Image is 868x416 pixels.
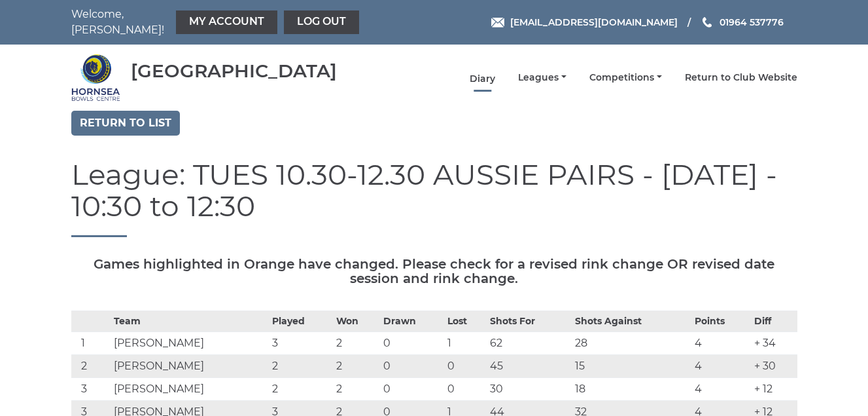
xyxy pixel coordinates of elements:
td: 2 [333,354,380,377]
td: 0 [380,377,444,400]
td: 1 [444,331,487,354]
th: Shots For [487,311,571,331]
td: 0 [380,331,444,354]
td: [PERSON_NAME] [111,354,269,377]
a: Diary [470,73,495,85]
td: 0 [444,354,487,377]
td: 62 [487,331,571,354]
td: 15 [572,354,691,377]
a: Return to Club Website [685,71,797,84]
a: Competitions [589,71,662,84]
td: 3 [71,377,111,400]
td: 2 [269,377,333,400]
td: 4 [691,354,752,377]
th: Lost [444,311,487,331]
td: 3 [269,331,333,354]
td: 2 [269,354,333,377]
td: + 12 [751,377,797,400]
td: 4 [691,331,752,354]
span: [EMAIL_ADDRESS][DOMAIN_NAME] [510,16,678,28]
th: Drawn [380,311,444,331]
a: Leagues [518,71,566,84]
img: Hornsea Bowls Centre [71,53,120,102]
div: [GEOGRAPHIC_DATA] [131,61,337,81]
th: Diff [751,311,797,331]
td: [PERSON_NAME] [111,377,269,400]
a: My Account [176,10,277,34]
span: 01964 537776 [720,16,784,28]
h1: League: TUES 10.30-12.30 AUSSIE PAIRS - [DATE] - 10:30 to 12:30 [71,159,797,237]
td: 0 [444,377,487,400]
a: Return to list [71,111,180,136]
img: Email [491,18,504,28]
td: 18 [572,377,691,400]
td: 4 [691,377,752,400]
th: Points [691,311,752,331]
th: Team [111,311,269,331]
td: 0 [380,354,444,377]
td: 2 [333,377,380,400]
td: + 30 [751,354,797,377]
nav: Welcome, [PERSON_NAME]! [71,7,362,38]
th: Played [269,311,333,331]
td: 45 [487,354,571,377]
td: 30 [487,377,571,400]
td: 28 [572,331,691,354]
th: Shots Against [572,311,691,331]
td: + 34 [751,331,797,354]
td: 1 [71,331,111,354]
h5: Games highlighted in Orange have changed. Please check for a revised rink change OR revised date ... [71,257,797,286]
img: Phone us [703,17,712,28]
a: Email [EMAIL_ADDRESS][DOMAIN_NAME] [491,15,678,29]
td: [PERSON_NAME] [111,331,269,354]
a: Log out [284,10,359,34]
th: Won [333,311,380,331]
a: Phone us 01964 537776 [701,15,784,29]
td: 2 [333,331,380,354]
td: 2 [71,354,111,377]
